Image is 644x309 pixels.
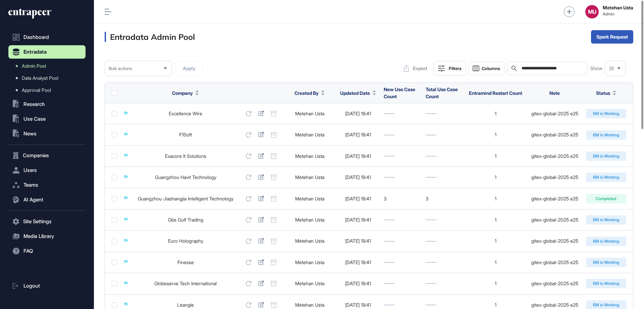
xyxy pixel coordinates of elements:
a: Admin Pool [12,60,86,72]
div: EM is Working [586,173,626,182]
div: 1 [468,111,523,116]
a: Metehan Usta [295,217,324,223]
a: Metehan Usta [295,238,324,244]
button: FAQ [8,244,86,258]
span: Admin [603,12,633,16]
a: Finesse [177,259,194,265]
span: Status [596,89,610,97]
div: [DATE] 19:41 [339,260,377,265]
button: Entradata [8,45,86,59]
div: EM is Working [586,258,626,267]
button: Site Settings [8,215,86,228]
button: Users [8,164,86,177]
div: 1 [468,153,523,159]
span: Dashboard [23,35,49,40]
span: Created By [294,89,319,97]
a: Metehan Usta [295,153,324,159]
span: Admin Pool [22,63,46,69]
button: MU [585,5,599,18]
div: [DATE] 19:41 [339,175,377,180]
span: Research [23,102,45,107]
span: Columns [482,66,500,71]
button: News [8,127,86,140]
button: Export [400,62,431,75]
button: Research [8,98,86,111]
span: New Use Case Count [384,86,415,99]
button: Updated Date [340,89,376,97]
span: Data Analyst Pool [22,75,58,81]
a: Guangzhou Jiashangjia Intelligent Technology [138,196,233,201]
div: EM is Working [586,215,626,225]
a: Logout [8,279,86,293]
button: Media Library [8,230,86,243]
button: Filters [434,61,466,76]
div: 1 [468,302,523,308]
div: gitex-global-2025 e25 [530,175,579,180]
button: Columns [469,62,504,75]
a: Metehan Usta [295,174,324,180]
div: [DATE] 19:41 [339,238,377,244]
button: Created By [294,89,325,97]
a: Globeserve Tech International [154,281,217,286]
div: 1 [468,260,523,265]
button: Status [596,89,616,97]
div: EM is Working [586,130,626,140]
div: gitex-global-2025 e25 [530,217,579,223]
div: [DATE] 19:41 [339,153,377,159]
a: Metehan Usta [295,281,324,286]
div: gitex-global-2025 e25 [530,132,579,137]
a: Metehan Usta [295,132,324,137]
span: Company [172,89,193,97]
span: Media Library [23,234,54,239]
a: Euro Holography [168,238,203,244]
div: EM is Working [586,237,626,246]
div: gitex-global-2025 e25 [530,238,579,244]
a: F1Soft [179,132,192,137]
div: 1 [468,196,523,201]
button: Teams [8,178,86,192]
div: [DATE] 19:41 [339,302,377,308]
div: gitex-global-2025 e25 [530,111,579,116]
span: Entramind Restart Count [469,90,522,96]
div: [DATE] 19:41 [339,196,377,201]
span: Teams [23,182,38,188]
button: Companies [8,149,86,162]
span: Logout [23,283,40,289]
strong: Metehan Usta [603,5,633,10]
span: FAQ [23,248,33,254]
span: AI Agent [23,197,43,202]
a: Excellence Wire [169,111,202,116]
div: [DATE] 19:41 [339,217,377,223]
span: Site Settings [23,219,52,224]
span: News [23,131,37,136]
a: Gbs Gulf Trading [168,217,203,223]
div: [DATE] 19:41 [339,132,377,137]
span: Show [590,66,602,71]
span: Note [549,90,560,96]
div: 3 [384,196,419,201]
a: Leangle [177,302,194,308]
button: Use Case [8,112,86,126]
a: Guangzhou Havit Technology [155,174,216,180]
a: Data Analyst Pool [12,72,86,84]
a: Metehan Usta [295,196,324,201]
div: [DATE] 19:41 [339,281,377,286]
div: Filters [449,66,462,71]
div: Completed [586,194,626,203]
span: Companies [23,153,49,158]
span: Approval Pool [22,87,51,93]
div: 1 [468,238,523,244]
div: EM is Working [586,151,626,161]
span: Users [23,168,37,173]
span: Entradata [23,49,47,55]
div: 1 [468,217,523,223]
a: Metehan Usta [295,111,324,116]
button: AI Agent [8,193,86,206]
span: Updated Date [340,89,370,97]
button: Spark Request [591,30,633,44]
div: gitex-global-2025 e25 [530,281,579,286]
span: 25 [609,66,614,71]
div: gitex-global-2025 e25 [530,196,579,201]
span: Total Use Case Count [426,86,458,99]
